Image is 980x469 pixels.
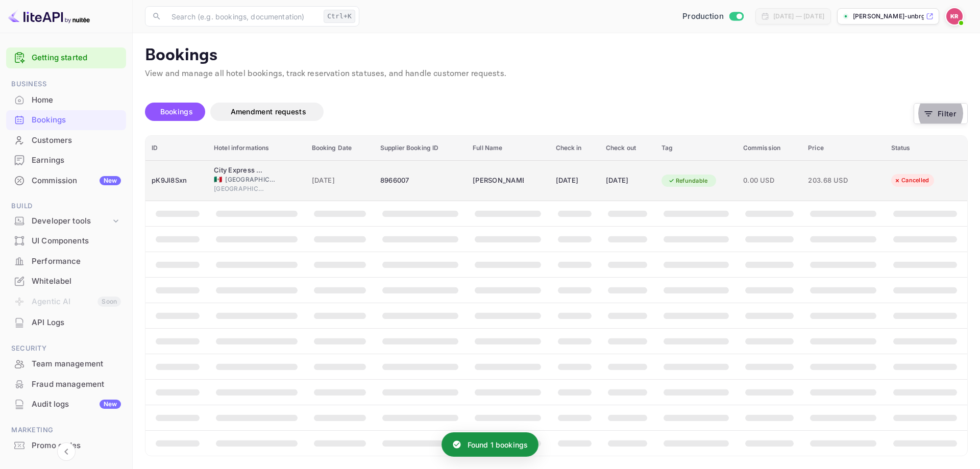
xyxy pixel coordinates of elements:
[887,174,936,187] div: Cancelled
[655,136,737,161] th: Tag
[682,11,724,22] span: Production
[6,90,126,109] a: Home
[885,136,967,161] th: Status
[324,10,355,23] div: Ctrl+K
[100,400,121,409] div: New
[312,175,368,186] span: [DATE]
[737,136,802,161] th: Commission
[8,8,90,24] img: LiteAPI logo
[6,231,126,250] a: UI Components
[145,103,914,121] div: account-settings tabs
[32,358,121,370] div: Team management
[606,172,649,189] div: [DATE]
[32,256,121,267] div: Performance
[808,175,859,186] span: 203.68 USD
[160,107,193,116] span: Bookings
[145,136,967,456] table: booking table
[6,343,126,354] span: Security
[6,394,126,413] a: Audit logsNew
[678,11,747,22] div: Switch to Sandbox mode
[145,68,968,80] p: View and manage all hotel bookings, track reservation statuses, and handle customer requests.
[6,375,126,393] a: Fraud management
[32,135,121,146] div: Customers
[152,172,202,189] div: pK9JI8Sxn
[165,6,320,27] input: Search (e.g. bookings, documentation)
[214,184,265,193] span: [GEOGRAPHIC_DATA]
[306,136,374,161] th: Booking Date
[914,103,968,124] button: Filter
[32,379,121,390] div: Fraud management
[225,175,276,184] span: [GEOGRAPHIC_DATA]
[32,155,121,166] div: Earnings
[468,439,528,450] p: Found 1 bookings
[6,90,126,110] div: Home
[32,276,121,287] div: Whitelabel
[802,136,885,161] th: Price
[6,252,126,271] div: Performance
[773,12,824,21] div: [DATE] — [DATE]
[600,136,655,161] th: Check out
[380,172,460,189] div: 8966007
[6,151,126,169] a: Earnings
[6,354,126,373] a: Team management
[374,136,467,161] th: Supplier Booking ID
[661,175,715,187] div: Refundable
[6,252,126,270] a: Performance
[6,47,126,68] div: Getting started
[214,176,222,183] span: Mexico
[6,436,126,455] a: Promo codes
[6,201,126,212] span: Build
[6,79,126,90] span: Business
[231,107,306,116] span: Amendment requests
[32,94,121,106] div: Home
[556,172,594,189] div: [DATE]
[100,176,121,185] div: New
[6,131,126,150] a: Customers
[467,136,549,161] th: Full Name
[214,165,265,176] div: City Express Plus by Marriott Monterrey Nuevo Sur
[32,317,121,329] div: API Logs
[6,110,126,130] div: Bookings
[550,136,600,161] th: Check in
[6,151,126,170] div: Earnings
[6,171,126,190] a: CommissionNew
[32,215,111,227] div: Developer tools
[32,175,121,187] div: Commission
[6,131,126,151] div: Customers
[32,235,121,247] div: UI Components
[208,136,306,161] th: Hotel informations
[473,172,524,189] div: Syed haider Ali
[6,436,126,456] div: Promo codes
[6,271,126,290] a: Whitelabel
[32,399,121,410] div: Audit logs
[6,313,126,332] a: API Logs
[6,394,126,414] div: Audit logsNew
[6,354,126,374] div: Team management
[145,45,968,66] p: Bookings
[6,375,126,394] div: Fraud management
[6,271,126,291] div: Whitelabel
[6,212,126,230] div: Developer tools
[6,110,126,129] a: Bookings
[6,171,126,191] div: CommissionNew
[32,52,121,64] a: Getting started
[6,231,126,251] div: UI Components
[145,136,208,161] th: ID
[6,313,126,333] div: API Logs
[743,175,796,186] span: 0.00 USD
[32,440,121,452] div: Promo codes
[32,114,121,126] div: Bookings
[57,442,76,461] button: Collapse navigation
[853,12,924,21] p: [PERSON_NAME]-unbrg.[PERSON_NAME]...
[946,8,963,24] img: Kobus Roux
[6,425,126,436] span: Marketing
